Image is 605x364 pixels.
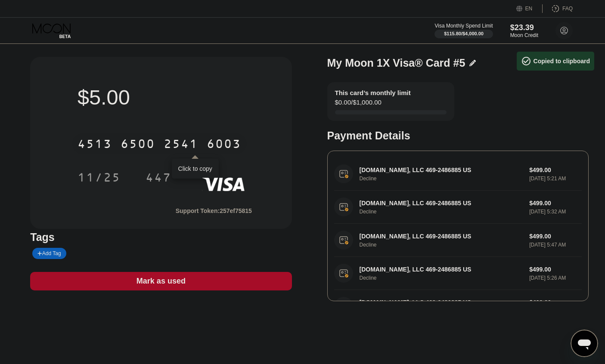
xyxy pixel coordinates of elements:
[72,133,246,154] div: 4513650025416003
[178,165,212,172] div: Click to copy
[525,6,533,12] div: EN
[434,23,493,38] div: Visa Monthly Spend Limit$115.80/$4,000.00
[516,4,543,13] div: EN
[78,172,121,185] div: 11/25
[121,138,155,152] div: 6500
[32,248,66,259] div: Add Tag
[176,207,252,214] div: Support Token:257ef75815
[444,31,484,36] div: $115.80 / $4,000.00
[327,57,465,69] div: My Moon 1X Visa® Card #5
[510,32,538,38] div: Moon Credit
[30,272,292,290] div: Mark as used
[571,330,598,357] iframe: Button to launch messaging window, conversation in progress
[78,85,245,109] div: $5.00
[78,138,112,152] div: 4513
[335,99,382,110] div: $0.00 / $1,000.00
[207,138,241,152] div: 6003
[30,231,292,244] div: Tags
[327,130,589,142] div: Payment Details
[510,23,538,32] div: $23.39
[137,276,186,286] div: Mark as used
[510,23,538,38] div: $23.39Moon Credit
[335,89,411,96] div: This card’s monthly limit
[37,250,61,256] div: Add Tag
[146,172,171,185] div: 447
[543,4,573,13] div: FAQ
[139,167,178,188] div: 447
[176,207,252,214] div: Support Token: 257ef75815
[562,6,573,12] div: FAQ
[521,56,531,66] span: 
[164,138,198,152] div: 2541
[434,23,493,29] div: Visa Monthly Spend Limit
[71,167,127,188] div: 11/25
[521,56,590,66] div: Copied to clipboard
